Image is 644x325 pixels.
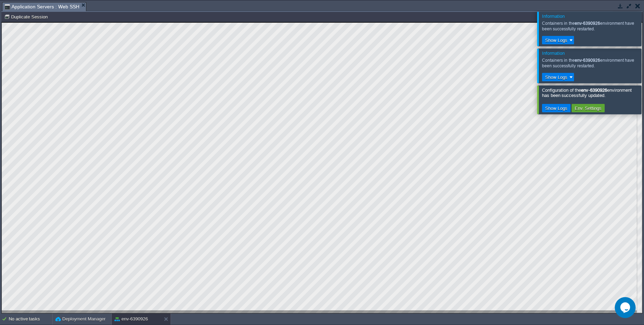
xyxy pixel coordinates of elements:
[542,88,632,98] span: Configuration of the environment has been successfully updated.
[115,316,148,323] button: env-6390926
[55,316,105,323] button: Deployment Manager
[542,51,565,56] span: Information
[543,37,570,43] button: Show Logs
[542,58,639,69] div: Containers in the environment have been successfully restarted.
[9,313,52,325] div: No active tasks
[575,58,600,63] b: env-6390926
[573,105,604,111] button: Env. Settings
[4,14,50,20] button: Duplicate Session
[543,74,570,80] button: Show Logs
[581,88,607,93] b: env-6390926
[615,297,637,318] iframe: chat widget
[575,21,600,26] b: env-6390926
[542,14,565,19] span: Information
[543,105,570,111] button: Show Logs
[5,2,79,11] span: Application Servers : Web SSH
[542,21,639,32] div: Containers in the environment have been successfully restarted.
